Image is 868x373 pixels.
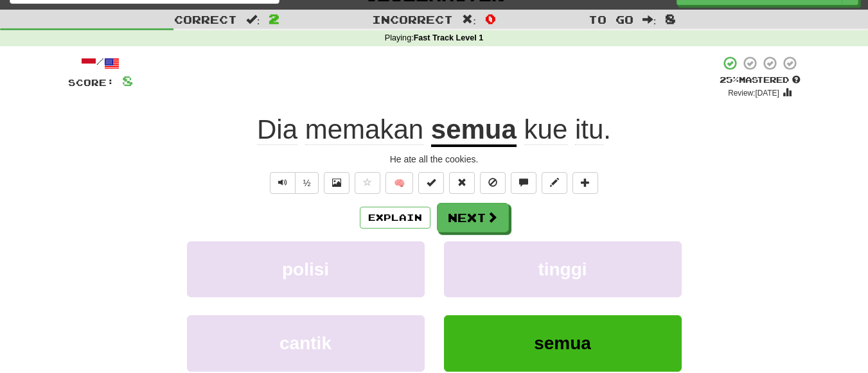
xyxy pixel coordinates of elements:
span: 2 [269,11,279,26]
small: Review: [DATE] [728,89,779,98]
span: 8 [665,11,676,26]
span: 0 [485,11,496,26]
span: Correct [174,13,237,26]
u: semua [431,114,517,147]
div: Text-to-speech controls [267,172,319,194]
div: / [68,55,133,71]
button: cantik [187,315,425,371]
span: Incorrect [372,13,453,26]
span: : [462,14,476,25]
button: Edit sentence (alt+d) [542,172,567,194]
button: Next [437,203,509,232]
span: . [517,114,611,145]
button: Play sentence audio (ctl+space) [270,172,296,194]
button: Reset to 0% Mastered (alt+r) [449,172,475,194]
span: : [246,14,260,25]
span: Score: [68,77,114,88]
button: Explain [360,207,430,229]
span: 8 [122,73,133,89]
button: polisi [187,241,425,297]
span: polisi [282,259,329,279]
span: semua [534,333,591,353]
button: Add to collection (alt+a) [572,172,598,194]
span: 25 % [720,74,739,85]
button: Ignore sentence (alt+i) [480,172,506,194]
span: itu [575,114,603,145]
button: tinggi [444,241,682,297]
span: memakan [305,114,423,145]
span: kue [524,114,568,145]
span: Dia [257,114,297,145]
button: Favorite sentence (alt+f) [355,172,380,194]
button: Discuss sentence (alt+u) [511,172,536,194]
strong: Fast Track Level 1 [414,33,484,42]
button: 🧠 [385,172,413,194]
div: Mastered [720,74,801,86]
span: tinggi [538,259,587,279]
button: ½ [295,172,319,194]
button: Set this sentence to 100% Mastered (alt+m) [418,172,444,194]
button: semua [444,315,682,371]
span: : [642,14,657,25]
div: He ate all the cookies. [68,153,801,166]
span: cantik [279,333,332,353]
span: To go [589,13,633,26]
button: Show image (alt+x) [324,172,350,194]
